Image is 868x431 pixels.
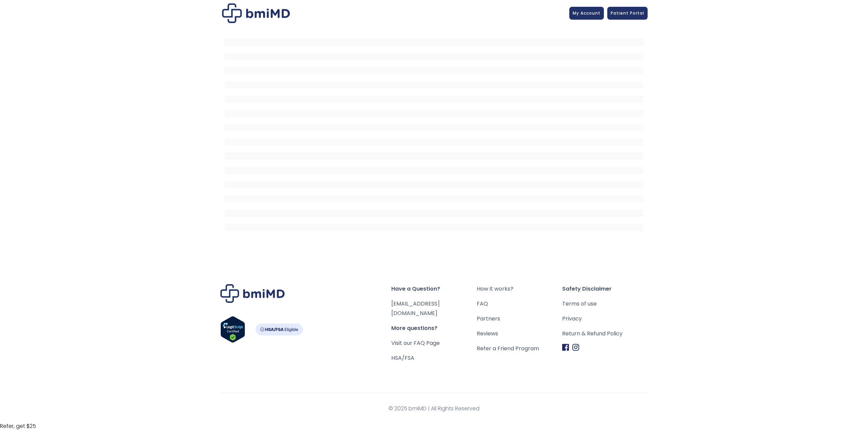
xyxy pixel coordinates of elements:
[391,284,477,294] span: Have a Question?
[255,324,303,335] img: HSA-FSA
[572,344,579,351] img: Instagram
[562,344,569,351] img: Facebook
[562,329,648,338] a: Return & Refund Policy
[224,32,644,235] iframe: MDI Patient Messaging Portal
[562,284,648,294] span: Safety Disclaimer
[220,316,245,346] a: Verify LegitScript Approval for www.bmimd.com
[391,324,477,333] span: More questions?
[477,329,562,338] a: Reviews
[391,339,440,347] a: Visit our FAQ Page
[477,344,562,353] a: Refer a Friend Program
[391,300,440,317] a: [EMAIL_ADDRESS][DOMAIN_NAME]
[611,10,644,16] span: Patient Portal
[562,299,648,309] a: Terms of use
[607,7,648,20] a: Patient Portal
[222,3,290,23] img: Patient Messaging Portal
[391,354,414,362] a: HSA/FSA
[569,7,604,20] a: My Account
[220,316,245,343] img: Verify Approval for www.bmimd.com
[477,299,562,309] a: FAQ
[220,284,285,303] img: Brand Logo
[477,284,562,294] a: How it works?
[562,314,648,324] a: Privacy
[477,314,562,324] a: Partners
[573,10,600,16] span: My Account
[220,404,648,413] span: © 2025 bmiMD | All Rights Reserved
